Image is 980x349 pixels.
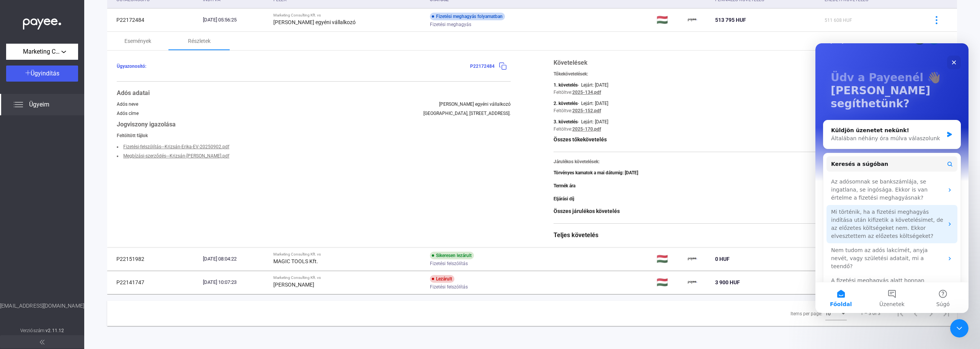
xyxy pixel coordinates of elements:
img: copy-blue [499,62,507,70]
img: white-payee-white-dot.svg [23,14,61,30]
div: 1. követelés [554,82,578,88]
div: 3. követelés [554,119,578,125]
div: Feltöltve: [554,126,572,132]
div: Lezárult [430,275,454,283]
strong: [PERSON_NAME] [273,282,314,288]
div: Marketing Consulting Kft. vs [273,252,424,257]
div: [DATE] 05:56:25 [203,16,267,24]
span: Ügyeim [29,100,49,109]
img: arrow-double-left-grey.svg [40,340,44,344]
div: Feltöltve: [554,90,572,95]
button: Next page [923,306,939,321]
button: Marketing Consulting Kft. [6,44,78,60]
img: list.svg [14,100,23,109]
strong: [PERSON_NAME] egyéni vállalkozó [273,19,356,25]
button: First page [893,306,908,321]
div: [DATE] 10:07:23 [203,279,267,286]
a: Fizetési-felszólítás---Krizsán-Erika-EV-20250902.pdf [123,144,229,149]
span: 513 795 HUF [715,17,746,23]
img: payee-logo [688,254,697,264]
span: 511 608 HUF [825,18,852,23]
td: P22172484 [107,8,200,31]
a: 2025-152.pdf [572,108,601,113]
span: 0 HUF [715,256,730,262]
div: Teljes követelés [554,231,598,240]
span: Fizetési felszólítás [430,259,468,268]
td: P22141747 [107,271,200,294]
img: more-blue [933,16,941,24]
span: Fizetési meghagyás [430,20,471,29]
div: Járulékos követelések: [554,159,947,164]
span: 10 [825,311,831,316]
div: - Lejárt: [DATE] [578,101,608,106]
img: payee-logo [688,278,697,287]
iframe: Intercom live chat [815,43,969,313]
div: - Lejárt: [DATE] [578,119,608,125]
a: 2025-134.pdf [572,90,601,95]
div: Adós adatai [117,88,511,98]
div: - Lejárt: [DATE] [578,82,608,88]
div: Feltöltött fájlok [117,133,511,138]
div: [PERSON_NAME] egyéni vállalkozó [439,102,511,107]
iframe: Intercom live chat [950,319,969,338]
button: copy-blue [495,58,511,74]
div: Feltöltve: [554,108,572,113]
div: [DATE] 08:04:22 [203,255,267,263]
span: Fizetési felszólítás [430,282,468,292]
div: Összes járulékos követelés [554,207,620,216]
td: P22151982 [107,247,200,270]
div: Adós címe [117,111,139,116]
span: P22172484 [470,64,495,69]
div: Összes tőkekövetelés [554,136,607,145]
div: Részletek [188,36,211,46]
div: Törvényes kamatok a mai dátumig: [DATE] [554,170,638,175]
button: more-blue [928,12,944,28]
div: Tőkekövetelések: [554,71,947,77]
div: Sikeresen lezárult [430,252,474,259]
a: Megbízási-szerződés---Krizsán-[PERSON_NAME].pdf [123,153,229,159]
div: Eljárási díj [554,196,574,202]
div: Marketing Consulting Kft. vs [273,13,424,18]
div: 2. követelés [554,101,578,106]
button: Last page [939,306,954,321]
span: Marketing Consulting Kft. [23,47,61,56]
img: payee-logo [688,15,697,25]
a: 2025-170.pdf [572,126,601,132]
mat-select: Items per page: [825,309,847,318]
div: Marketing Consulting Kft. vs [273,275,424,280]
td: 🇭🇺 [653,247,684,270]
strong: v2.11.12 [46,328,64,333]
div: Termék ára [554,183,575,188]
span: Ügyindítás [31,70,59,77]
div: Események [124,36,151,46]
div: Jogviszony igazolása [117,120,511,129]
div: Fizetési meghagyás folyamatban [430,13,505,20]
span: Ügyazonosító: [117,64,146,69]
td: 🇭🇺 [653,271,684,294]
div: Items per page: [791,309,822,318]
div: Követelések [554,58,947,67]
div: 1 – 3 of 3 [861,309,880,318]
span: 3 900 HUF [715,279,740,285]
div: Adós neve [117,102,138,107]
strong: MAGIC TOOLS Kft. [273,258,318,264]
